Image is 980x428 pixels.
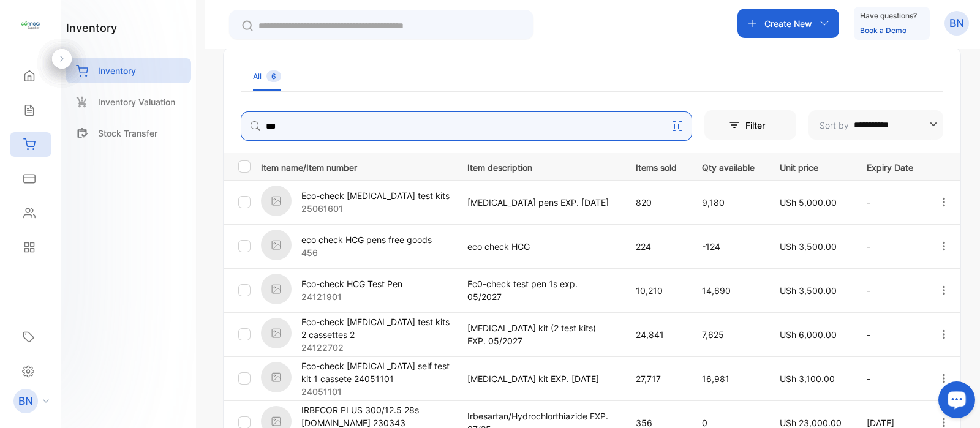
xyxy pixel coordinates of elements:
[261,318,292,348] img: item
[944,9,969,38] button: BN
[301,233,432,246] p: eco check HCG pens free goods
[737,9,839,38] button: Create New
[98,64,136,77] p: Inventory
[467,372,611,385] p: [MEDICAL_DATA] kit EXP. [DATE]
[261,362,292,392] img: item
[949,15,964,31] p: BN
[867,159,913,174] p: Expiry Date
[18,393,33,409] p: BN
[867,372,913,385] p: -
[301,315,452,341] p: Eco-check [MEDICAL_DATA] test kits 2 cassettes 2
[301,246,432,259] p: 456
[636,372,677,385] p: 27,717
[66,58,191,83] a: Inventory
[66,89,191,115] a: Inventory Valuation
[780,418,842,428] span: USh 23,000.00
[21,16,40,34] img: logo
[261,186,292,216] img: item
[860,10,917,22] p: Have questions?
[266,70,281,82] span: 6
[780,197,837,208] span: USh 5,000.00
[867,196,913,209] p: -
[929,377,980,428] iframe: LiveChat chat widget
[867,284,913,297] p: -
[301,277,402,290] p: Eco-check HCG Test Pen
[702,159,755,174] p: Qty available
[636,159,677,174] p: Items sold
[780,285,837,296] span: USh 3,500.00
[780,159,842,174] p: Unit price
[301,290,402,303] p: 24121901
[867,328,913,341] p: -
[702,284,755,297] p: 14,690
[253,71,281,82] div: All
[261,274,292,304] img: item
[809,110,943,140] button: Sort by
[702,372,755,385] p: 16,981
[467,196,611,209] p: [MEDICAL_DATA] pens EXP. [DATE]
[636,284,677,297] p: 10,210
[702,240,755,253] p: -124
[780,241,837,252] span: USh 3,500.00
[467,321,611,347] p: [MEDICAL_DATA] kit (2 test kits) EXP. 05/2027
[261,230,292,260] img: item
[702,328,755,341] p: 7,625
[66,121,191,146] a: Stock Transfer
[66,20,117,36] h1: inventory
[780,329,837,340] span: USh 6,000.00
[636,196,677,209] p: 820
[636,328,677,341] p: 24,841
[820,119,849,132] p: Sort by
[467,159,611,174] p: Item description
[301,202,450,215] p: 25061601
[261,159,452,174] p: Item name/Item number
[98,96,175,108] p: Inventory Valuation
[467,240,611,253] p: eco check HCG
[98,127,157,140] p: Stock Transfer
[636,240,677,253] p: 224
[860,26,907,35] a: Book a Demo
[301,341,452,354] p: 24122702
[867,240,913,253] p: -
[301,189,450,202] p: Eco-check [MEDICAL_DATA] test kits
[764,17,812,30] p: Create New
[702,196,755,209] p: 9,180
[301,359,452,385] p: Eco-check [MEDICAL_DATA] self test kit 1 cassete 24051101
[780,374,835,384] span: USh 3,100.00
[301,385,452,398] p: 24051101
[467,277,611,303] p: Ec0-check test pen 1s exp. 05/2027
